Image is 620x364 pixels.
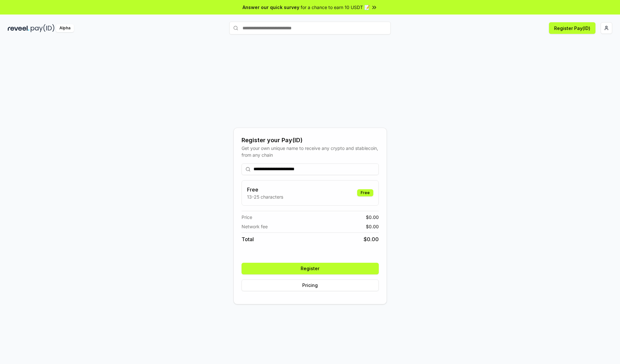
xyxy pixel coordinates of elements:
[364,235,379,243] span: $ 0.00
[366,223,379,230] span: $ 0.00
[242,223,268,230] span: Network fee
[243,4,299,11] span: Answer our quick survey
[242,214,252,221] span: Price
[366,214,379,221] span: $ 0.00
[242,235,254,243] span: Total
[242,145,379,158] div: Get your own unique name to receive any crypto and stablecoin, from any chain
[549,22,595,34] button: Register Pay(ID)
[242,263,379,274] button: Register
[56,24,74,32] div: Alpha
[242,136,379,145] div: Register your Pay(ID)
[357,189,373,196] div: Free
[31,24,55,32] img: pay_id
[242,280,379,291] button: Pricing
[301,4,370,11] span: for a chance to earn 10 USDT 📝
[247,193,283,200] p: 13-25 characters
[8,24,29,32] img: reveel_dark
[247,186,283,193] h3: Free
